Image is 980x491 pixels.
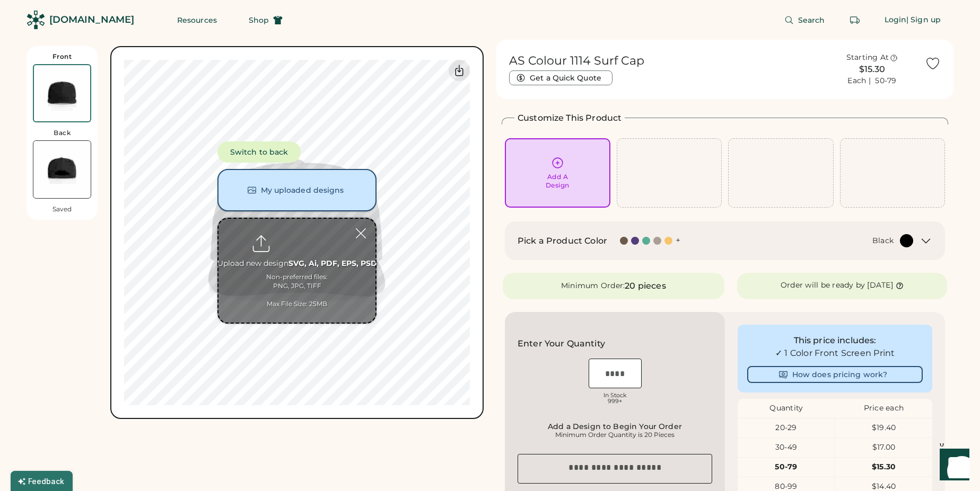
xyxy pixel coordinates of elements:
button: Get a Quick Quote [509,70,612,85]
div: $15.30 [835,462,932,472]
img: AS Colour 1114 Black Front Thumbnail [34,65,90,121]
div: Upload new design [217,258,377,269]
img: Rendered Logo - Screens [27,11,45,29]
div: Add a Design to Begin Your Order [521,422,709,431]
button: My uploaded designs [217,169,377,211]
button: Retrieve an order [844,10,865,31]
div: Black [872,236,894,246]
div: $17.00 [835,442,932,453]
h2: Enter Your Quantity [518,337,605,350]
div: Price each [835,403,933,414]
div: Add A Design [546,173,570,190]
div: $19.40 [835,423,932,433]
strong: SVG, Ai, PDF, EPS, PSD [288,258,377,268]
button: Resources [164,10,230,31]
div: 50-79 [738,462,835,472]
h1: AS Colour 1114 Surf Cap [509,53,644,68]
div: 30-49 [738,442,835,453]
div: + [676,235,680,246]
span: Search [798,16,825,24]
div: [DATE] [867,280,893,291]
h2: Customize This Product [518,112,622,124]
button: Search [772,10,838,31]
div: Order will be ready by [781,280,865,291]
div: 20-29 [738,423,835,433]
span: Shop [249,16,269,24]
img: AS Colour 1114 Black Back Thumbnail [33,141,91,198]
div: Starting At [846,52,889,63]
button: Shop [236,10,295,31]
div: [DOMAIN_NAME] [49,13,134,26]
button: How does pricing work? [747,366,923,383]
div: ✓ 1 Color Front Screen Print [747,347,923,360]
div: Download Front Mockup [449,60,470,81]
div: Front [52,52,72,61]
h2: Pick a Product Color [518,235,607,247]
div: Back [54,129,71,137]
div: $15.30 [826,63,918,76]
div: Login [885,15,907,25]
div: 20 pieces [625,280,666,292]
div: Minimum Order: [561,281,625,291]
div: This price includes: [747,334,923,347]
div: Saved [52,205,72,213]
iframe: Front Chat [930,443,975,489]
button: Switch to back [217,141,301,163]
div: Quantity [738,403,835,414]
div: Minimum Order Quantity is 20 Pieces [521,431,709,439]
div: In Stock 999+ [589,392,642,404]
div: Each | 50-79 [847,76,896,86]
div: | Sign up [906,15,941,25]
